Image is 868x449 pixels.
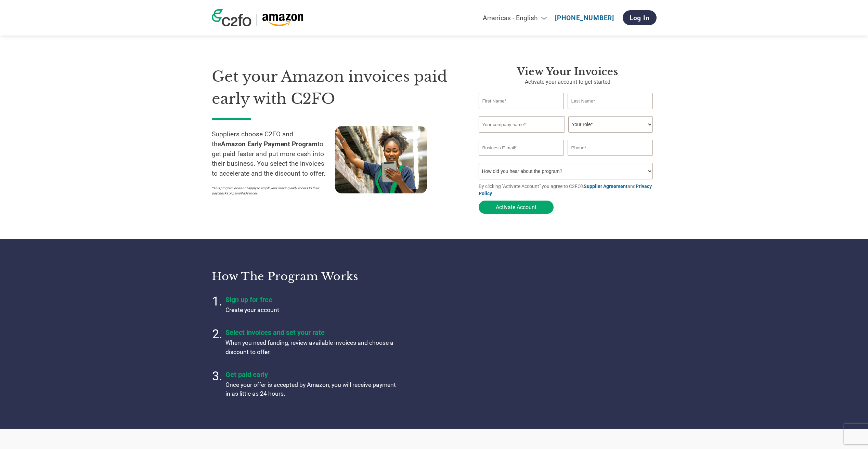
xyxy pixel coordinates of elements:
[262,14,303,26] img: Amazon
[479,183,657,197] p: By clicking "Activate Account" you agree to C2FO's and
[212,130,335,179] p: Suppliers choose C2FO and the to get paid faster and put more cash into their business. You selec...
[479,110,564,113] div: Invalid first name or first name is too long
[212,9,251,26] img: c2fo logo
[479,93,564,109] input: First Name*
[479,133,653,137] div: Invalid company name or company name is too long
[568,116,653,133] select: Title/Role
[479,201,554,214] button: Activate Account
[568,93,653,109] input: Last Name*
[555,14,614,22] a: [PHONE_NUMBER]
[479,183,652,196] a: Privacy Policy
[568,157,653,160] div: Inavlid Phone Number
[212,270,426,283] h3: How the program works
[225,380,397,398] p: Once your offer is accepted by Amazon, you will receive payment in as little as 24 hours.
[225,328,397,337] h4: Select invoices and set your rate
[212,186,328,196] p: *This program does not apply to employees seeking early access to their paychecks or payroll adva...
[479,140,564,156] input: Invalid Email format
[479,157,564,160] div: Inavlid Email Address
[212,66,458,110] h1: Get your Amazon invoices paid early with C2FO
[568,140,653,156] input: Phone*
[225,296,397,304] h4: Sign up for free
[335,126,427,193] img: supply chain worker
[584,183,627,189] a: Supplier Agreement
[225,370,397,379] h4: Get paid early
[623,10,657,25] a: Log In
[225,338,397,356] p: When you need funding, review available invoices and choose a discount to offer.
[479,116,565,133] input: Your company name*
[479,66,657,78] h3: View Your Invoices
[568,110,653,113] div: Invalid last name or last name is too long
[225,305,397,314] p: Create your account
[221,140,318,148] strong: Amazon Early Payment Program
[479,78,657,86] p: Activate your account to get started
